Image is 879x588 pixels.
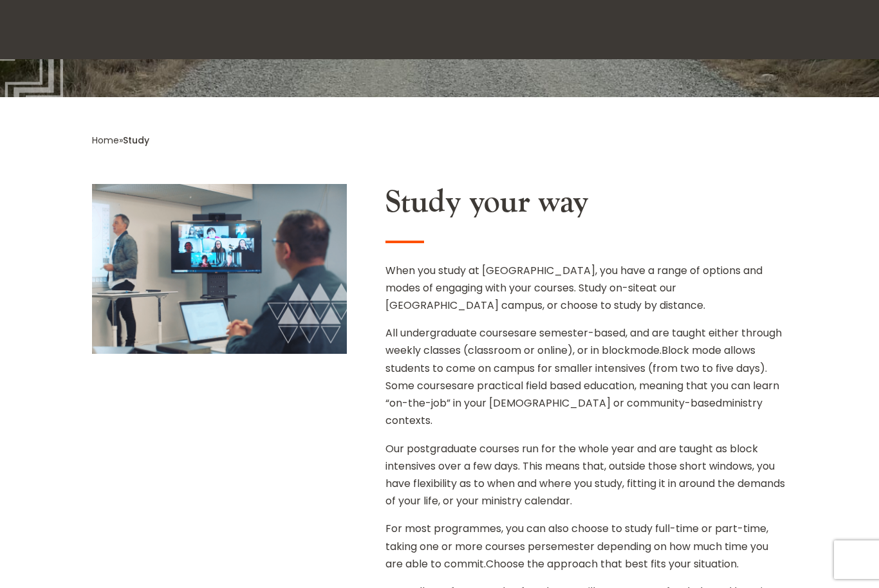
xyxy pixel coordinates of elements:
span: Block mode allows students to come on campus for smaller intensives (from two to five days). Some... [385,343,767,392]
span: All undergraduate courses [385,326,519,340]
span: semester depending on how much time you are able to commit. [385,539,768,571]
span: » [92,134,149,147]
span: are semester-based, and are taught either through weekly classes (classroom or online), or in block [385,326,782,358]
span: When you study at [GEOGRAPHIC_DATA], you have a range of options and modes of engaging with your ... [385,263,763,295]
a: Home [92,134,119,147]
span: Our postgraduate courses run for the whole year and are taught as block intensives over a few day... [385,441,785,509]
span: mode. [630,343,662,358]
span: Study [123,134,149,147]
h2: Study your way [385,184,787,228]
span: are practical field based education, meaning that you can learn “on-the-job” in your [DEMOGRAPHIC... [385,378,779,410]
img: Carey students in class [92,184,347,344]
span: For most programmes, you can also choose to study full-time or part-time, taking one or more cour... [385,521,768,553]
span: Choose the approach that best fits your situation. [486,556,739,571]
